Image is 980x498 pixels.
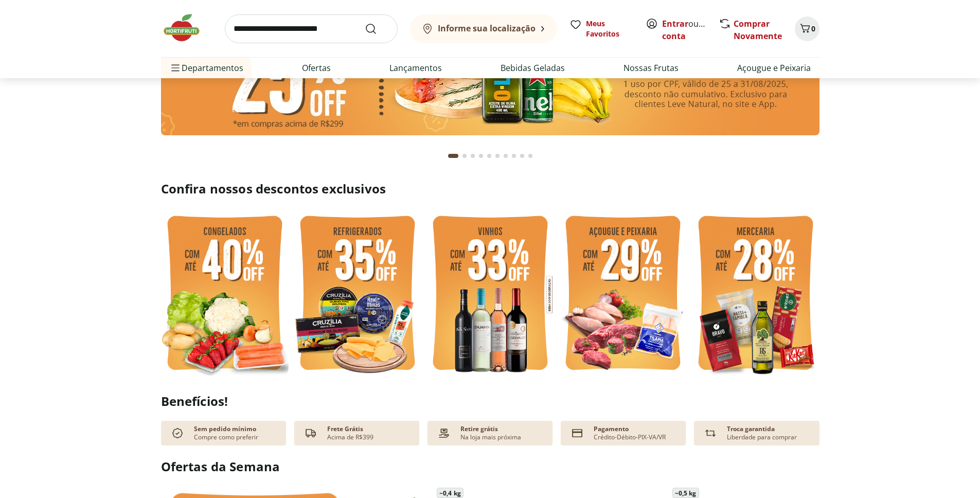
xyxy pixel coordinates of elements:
[161,458,819,475] h2: Ofertas da Semana
[161,394,819,408] h2: Benefícios!
[302,62,331,74] a: Ofertas
[438,23,536,34] b: Informe sua localização
[501,62,565,74] a: Bebidas Geladas
[460,144,469,168] button: Go to page 2 from fs-carousel
[526,144,534,168] button: Go to page 10 from fs-carousel
[662,18,688,29] a: Entrar
[702,425,719,441] img: Devolução
[662,18,719,42] a: Criar conta
[477,144,485,168] button: Go to page 4 from fs-carousel
[161,181,819,197] h2: Confira nossos descontos exclusivos
[493,144,502,168] button: Go to page 6 from fs-carousel
[795,16,819,41] button: Carrinho
[737,62,811,74] a: Açougue e Peixaria
[365,23,389,35] button: Submit Search
[469,144,477,168] button: Go to page 3 from fs-carousel
[426,209,554,380] img: vinho
[510,144,518,168] button: Go to page 8 from fs-carousel
[594,425,629,433] p: Pagamento
[460,433,521,441] p: Na loja mais próxima
[389,62,442,74] a: Lançamentos
[169,425,186,441] img: check
[327,425,363,433] p: Frete Grátis
[502,144,510,168] button: Go to page 7 from fs-carousel
[225,14,398,43] input: search
[485,144,493,168] button: Go to page 5 from fs-carousel
[672,488,699,498] span: ~ 0,5 kg
[446,144,460,168] button: Current page from fs-carousel
[662,17,708,42] span: ou
[586,19,633,39] span: Meus Favoritos
[169,56,243,80] span: Departamentos
[734,18,782,42] a: Comprar Novamente
[169,56,182,80] button: Menu
[436,425,452,441] img: payment
[194,425,256,433] p: Sem pedido mínimo
[559,209,687,380] img: açougue
[410,14,557,43] button: Informe sua localização
[727,425,775,433] p: Troca garantida
[569,19,633,39] a: Meus Favoritos
[194,433,258,441] p: Compre como preferir
[327,433,373,441] p: Acima de R$399
[161,209,289,380] img: feira
[294,209,421,380] img: refrigerados
[594,433,666,441] p: Crédito-Débito-PIX-VA/VR
[569,425,585,441] img: card
[811,24,815,33] span: 0
[518,144,526,168] button: Go to page 9 from fs-carousel
[161,12,212,43] img: Hortifruti
[692,209,819,380] img: mercearia
[623,62,679,74] a: Nossas Frutas
[302,425,319,441] img: truck
[460,425,498,433] p: Retire grátis
[727,433,797,441] p: Liberdade para comprar
[437,488,464,498] span: ~ 0,4 kg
